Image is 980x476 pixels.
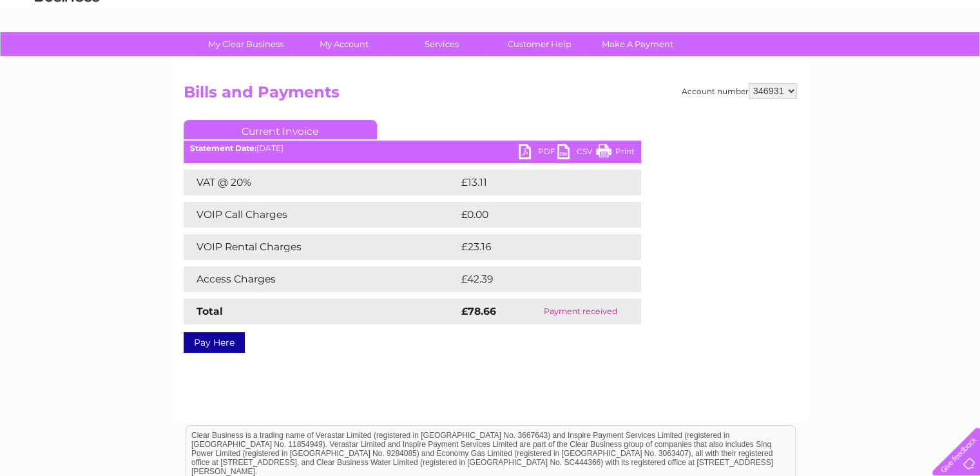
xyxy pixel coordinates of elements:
td: VAT @ 20% [184,170,458,195]
td: £23.16 [458,234,614,260]
a: 0333 014 3131 [737,6,826,23]
td: £13.11 [458,170,611,195]
td: VOIP Call Charges [184,202,458,228]
a: My Account [291,32,397,56]
h2: Bills and Payments [184,83,797,108]
a: Telecoms [821,55,860,64]
strong: £78.66 [461,305,496,317]
div: Clear Business is a trading name of Verastar Limited (registered in [GEOGRAPHIC_DATA] No. 3667643... [186,7,795,63]
div: Account number [682,83,797,99]
a: Water [753,55,778,64]
a: CSV [557,144,596,163]
img: logo.png [34,34,100,73]
a: Energy [785,55,814,64]
strong: Total [197,305,223,317]
td: £42.39 [458,266,615,292]
a: Pay Here [184,332,245,353]
a: Services [389,32,495,56]
a: PDF [519,144,557,163]
td: Payment received [520,299,640,324]
td: Access Charges [184,266,458,292]
a: Customer Help [486,32,593,56]
td: VOIP Rental Charges [184,234,458,260]
a: Print [596,144,635,163]
b: Statement Date: [190,143,256,153]
a: Current Invoice [184,120,377,139]
a: Make A Payment [584,32,691,56]
a: Log out [937,55,968,64]
div: [DATE] [184,144,641,153]
a: Blog [868,55,887,64]
a: My Clear Business [193,32,299,56]
td: £0.00 [458,202,611,228]
a: Contact [894,55,926,64]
